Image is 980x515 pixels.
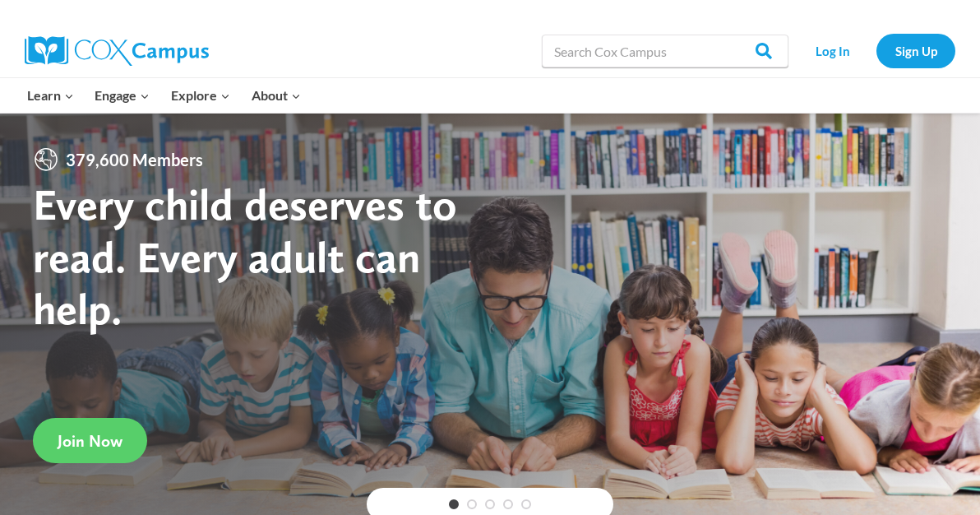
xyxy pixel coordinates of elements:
span: Explore [171,85,230,106]
span: 379,600 Members [59,146,210,173]
strong: Every child deserves to read. Every adult can help. [33,178,457,335]
nav: Secondary Navigation [797,34,955,67]
a: Log In [797,34,868,67]
img: Cox Campus [25,36,209,66]
a: Join Now [33,418,147,463]
a: 2 [467,499,477,509]
a: 1 [449,499,459,509]
span: Learn [27,85,74,106]
input: Search Cox Campus [542,35,788,67]
nav: Primary Navigation [16,78,311,113]
a: 5 [521,499,531,509]
span: Engage [95,85,150,106]
a: Sign Up [876,34,955,67]
span: About [252,85,301,106]
a: 3 [485,499,495,509]
span: Join Now [58,431,122,451]
a: 4 [503,499,513,509]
